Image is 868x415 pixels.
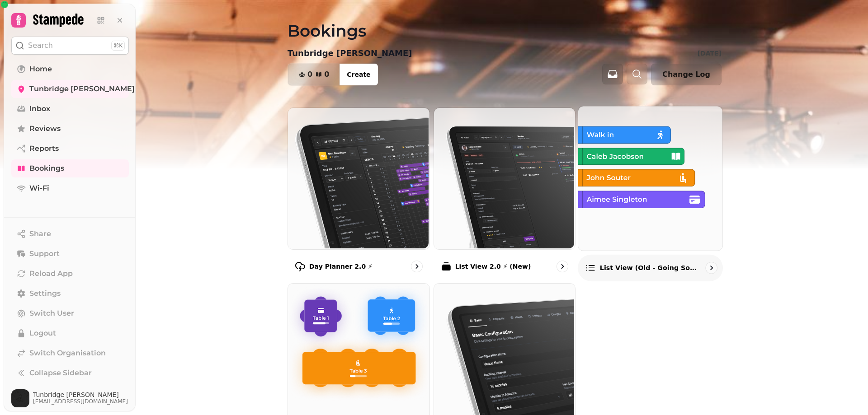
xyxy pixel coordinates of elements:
img: Day Planner 2.0 ⚡ [287,107,429,248]
span: Home [29,64,52,75]
button: Change Log [651,64,722,85]
span: 0 [307,71,312,78]
span: Tunbridge [PERSON_NAME] [29,84,135,94]
svg: go to [558,262,567,271]
span: Tunbridge [PERSON_NAME] [33,392,128,398]
span: Share [29,228,51,239]
span: Settings [29,288,61,299]
a: Home [11,60,129,78]
a: List view (Old - going soon)List view (Old - going soon) [578,106,723,281]
span: Collapse Sidebar [29,368,92,378]
span: Create [347,71,370,78]
button: User avatarTunbridge [PERSON_NAME][EMAIL_ADDRESS][DOMAIN_NAME] [11,389,129,407]
span: Wi-Fi [29,183,49,194]
a: Reports [11,140,129,158]
button: Collapse Sidebar [11,364,129,382]
button: Share [11,225,129,243]
button: Create [340,64,377,85]
span: Switch Organisation [29,348,106,359]
div: ⌘K [111,41,125,51]
img: List View 2.0 ⚡ (New) [433,107,575,248]
a: Day Planner 2.0 ⚡Day Planner 2.0 ⚡ [288,107,430,280]
a: List View 2.0 ⚡ (New)List View 2.0 ⚡ (New) [434,107,576,280]
p: List View 2.0 ⚡ (New) [455,262,531,271]
button: Switch User [11,304,129,322]
button: 00 [288,64,340,85]
a: Switch Organisation [11,344,129,362]
a: Reviews [11,120,129,138]
button: Reload App [11,265,129,283]
img: User avatar [11,389,29,407]
svg: go to [707,263,716,272]
img: List view (Old - going soon) [577,105,722,249]
a: Settings [11,284,129,303]
a: Inbox [11,100,129,118]
button: Search⌘K [11,37,129,55]
a: Wi-Fi [11,179,129,197]
span: Inbox [29,103,50,114]
span: Reports [29,143,59,154]
span: [EMAIL_ADDRESS][DOMAIN_NAME] [33,398,128,405]
span: Switch User [29,308,74,319]
svg: go to [412,262,421,271]
button: Logout [11,324,129,342]
p: [DATE] [698,49,722,58]
p: Search [28,40,53,51]
span: Reviews [29,123,61,134]
p: Tunbridge [PERSON_NAME] [288,47,412,60]
p: Day Planner 2.0 ⚡ [309,262,373,271]
p: List view (Old - going soon) [600,263,700,272]
a: Tunbridge [PERSON_NAME] [11,80,129,98]
button: Support [11,245,129,263]
a: Bookings [11,159,129,177]
span: Change Log [662,71,710,78]
span: Reload App [29,268,73,279]
span: Support [29,248,60,259]
span: Bookings [29,163,64,174]
span: Logout [29,328,56,339]
span: 0 [324,71,329,78]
